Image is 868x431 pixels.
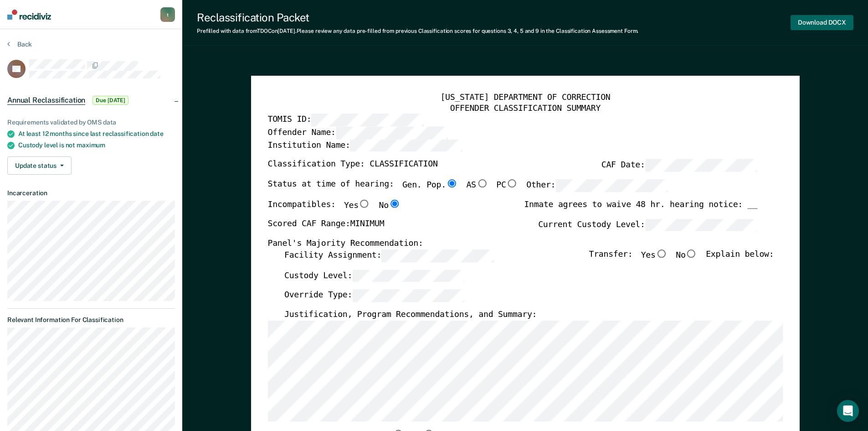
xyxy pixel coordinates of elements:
[267,218,384,231] label: Scored CAF Range: MINIMUM
[685,249,697,258] input: No
[524,199,757,218] div: Inmate agrees to waive 48 hr. hearing notice: __
[7,119,175,126] div: Requirements validated by OMS data
[267,103,783,114] div: OFFENDER CLASSIFICATION SUMMARY
[645,159,757,172] input: CAF Date:
[267,93,783,104] div: [US_STATE] DEPARTMENT OF CORRECTION
[526,179,668,192] label: Other:
[344,199,370,211] label: Yes
[466,179,488,192] label: AS
[335,127,447,140] input: Offender Name:
[160,7,175,22] button: t
[18,141,175,149] div: Custody level is not
[7,189,175,197] dt: Incarceration
[352,270,464,282] input: Custody Level:
[641,249,667,262] label: Yes
[589,249,774,270] div: Transfer: Explain below:
[837,400,859,422] div: Open Intercom Messenger
[402,179,457,192] label: Gen. Pop.
[350,140,462,152] input: Institution Name:
[791,15,853,30] button: Download DOCX
[267,114,423,127] label: TOMIS ID:
[267,159,437,172] label: Classification Type: CLASSIFICATION
[381,249,493,262] input: Facility Assignment:
[358,199,370,208] input: Yes
[476,179,488,187] input: AS
[284,270,464,282] label: Custody Level:
[197,11,638,24] div: Reclassification Packet
[379,199,401,211] label: No
[197,28,638,34] div: Prefilled with data from TDOC on [DATE] . Please review any data pre-filled from previous Classif...
[7,10,51,20] img: Recidiviz
[267,179,668,199] div: Status at time of hearing:
[18,130,175,138] div: At least 12 months since last reclassification
[7,96,85,105] span: Annual Reclassification
[77,141,105,149] span: maximum
[601,159,757,172] label: CAF Date:
[284,290,464,302] label: Override Type:
[7,316,175,324] dt: Relevant Information For Classification
[7,156,72,175] button: Update status
[267,127,448,140] label: Offender Name:
[284,249,493,262] label: Facility Assignment:
[506,179,518,187] input: PC
[267,140,462,152] label: Institution Name:
[496,179,518,192] label: PC
[7,40,32,48] button: Back
[538,218,757,231] label: Current Custody Level:
[267,239,757,249] div: Panel's Majority Recommendation:
[645,218,757,231] input: Current Custody Level:
[352,290,464,302] input: Override Type:
[267,199,401,218] div: Incompatibles:
[388,199,400,208] input: No
[284,310,536,321] label: Justification, Program Recommendations, and Summary:
[676,249,698,262] label: No
[655,249,667,258] input: Yes
[446,179,457,187] input: Gen. Pop.
[311,114,423,127] input: TOMIS ID:
[555,179,668,192] input: Other:
[150,130,163,137] span: date
[92,96,128,105] span: Due [DATE]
